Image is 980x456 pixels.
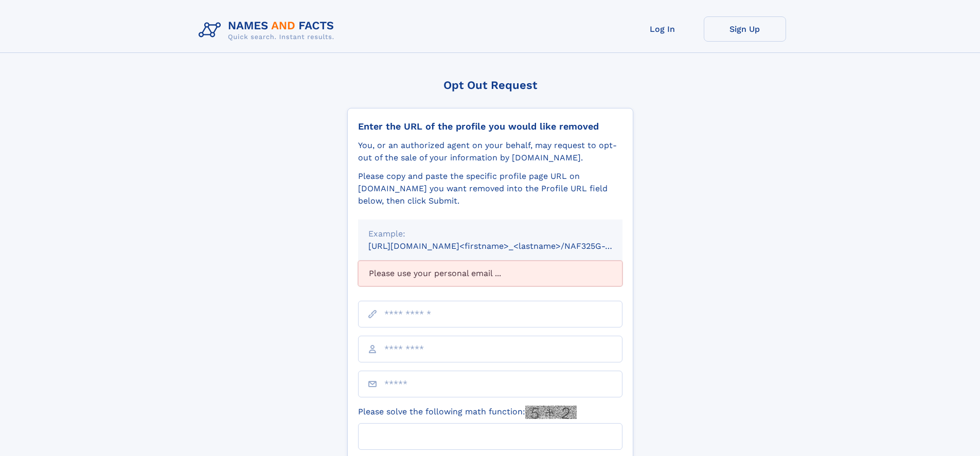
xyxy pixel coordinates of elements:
a: Log In [621,16,704,42]
div: Enter the URL of the profile you would like removed [358,121,622,132]
img: Logo Names and Facts [194,16,343,44]
label: Please solve the following math function: [358,406,577,419]
a: Sign Up [704,16,786,42]
div: Example: [368,228,612,240]
div: Opt Out Request [347,79,633,92]
small: [URL][DOMAIN_NAME]<firstname>_<lastname>/NAF325G-xxxxxxxx [368,241,642,251]
div: Please use your personal email ... [358,261,622,286]
div: Please copy and paste the specific profile page URL on [DOMAIN_NAME] you want removed into the Pr... [358,170,622,207]
div: You, or an authorized agent on your behalf, may request to opt-out of the sale of your informatio... [358,139,622,164]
